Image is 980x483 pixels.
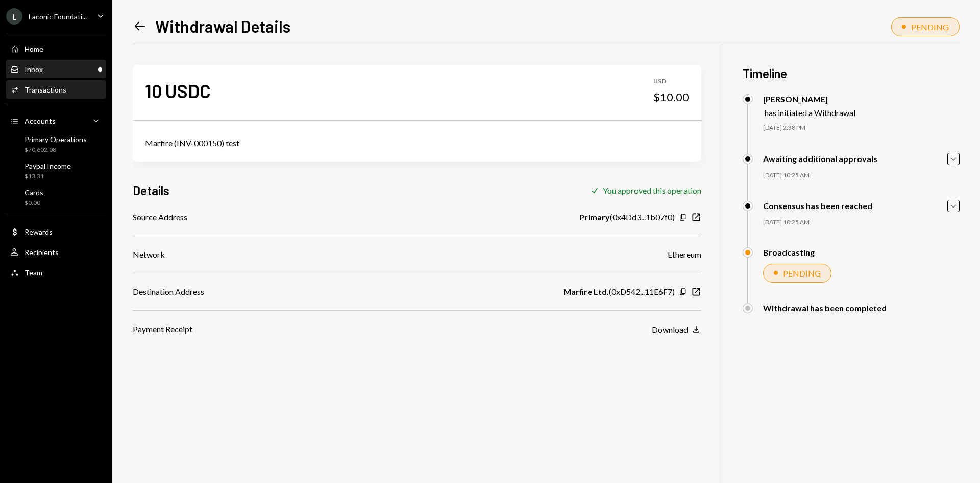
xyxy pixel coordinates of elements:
[563,286,609,298] b: Marfire Ltd.
[603,186,701,195] div: You approved this operation
[6,132,106,156] a: Primary Operations$70,602.08
[652,325,688,334] div: Download
[6,185,106,210] a: Cards$0.00
[743,65,960,82] h3: Timeline
[763,218,960,227] div: [DATE] 10:25 AM
[6,39,106,58] a: Home
[763,171,960,180] div: [DATE] 10:25 AM
[579,211,675,223] div: ( 0x4Dd3...1b07f0 )
[6,243,106,261] a: Recipients
[653,90,689,104] div: $10.00
[24,227,53,236] div: Rewards
[24,65,43,74] div: Inbox
[145,137,689,149] div: Marfire (INV-000150) test
[653,77,689,86] div: USD
[6,60,106,78] a: Inbox
[24,268,42,277] div: Team
[24,146,87,154] div: $70,602.08
[6,8,22,25] div: L
[579,211,610,223] b: Primary
[24,85,66,94] div: Transactions
[133,211,187,223] div: Source Address
[155,16,290,36] h1: Withdrawal Details
[763,154,877,164] div: Awaiting additional approvals
[763,247,815,257] div: Broadcasting
[652,324,701,335] button: Download
[29,12,87,21] div: Laconic Foundati...
[133,286,204,298] div: Destination Address
[763,94,855,104] div: [PERSON_NAME]
[24,117,56,125] div: Accounts
[145,79,211,102] div: 10 USDC
[24,199,43,208] div: $0.00
[133,248,165,261] div: Network
[133,323,192,335] div: Payment Receipt
[24,44,43,53] div: Home
[6,263,106,282] a: Team
[6,158,106,183] a: Paypal Income$13.31
[24,135,87,144] div: Primary Operations
[911,22,949,32] div: PENDING
[24,162,71,170] div: Paypal Income
[765,108,855,118] div: has initiated a Withdrawal
[763,124,960,132] div: [DATE] 2:38 PM
[763,303,887,313] div: Withdrawal has been completed
[563,286,675,298] div: ( 0xD542...11E6F7 )
[24,172,71,181] div: $13.31
[24,248,59,257] div: Recipients
[783,268,821,278] div: PENDING
[133,182,169,199] h3: Details
[6,80,106,99] a: Transactions
[24,188,43,197] div: Cards
[763,201,872,211] div: Consensus has been reached
[6,222,106,241] a: Rewards
[6,111,106,130] a: Accounts
[668,248,701,261] div: Ethereum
